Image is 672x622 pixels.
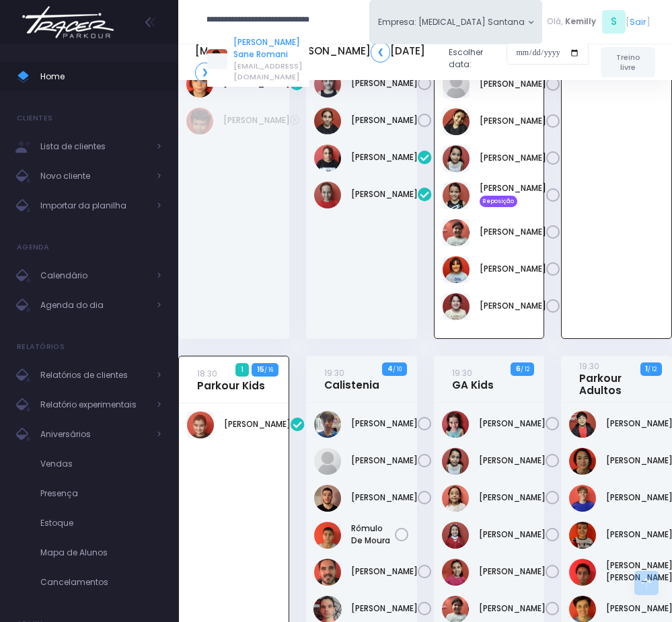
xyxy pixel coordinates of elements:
span: [EMAIL_ADDRESS][DOMAIN_NAME] [233,61,309,83]
img: João Victor dos Santos Simão Becker [569,559,596,586]
a: Sair [630,15,646,28]
a: [PERSON_NAME] [479,455,546,467]
div: Escolher data: [195,38,589,86]
img: Sophia Martins [443,219,470,246]
strong: 15 [257,364,264,375]
img: Livia Baião Gomes [443,108,470,135]
span: Relatório experimentais [40,396,148,414]
img: Catarina Camara Bona [314,182,341,208]
strong: 1 [645,364,648,374]
a: 19:30Parkour Adultos [579,360,650,397]
img: Sophia de matos [443,256,470,283]
a: [PERSON_NAME] [351,151,418,163]
img: João Pedro Oliveira de Meneses [186,108,213,134]
a: [PERSON_NAME] [351,455,418,467]
span: Novo cliente [40,167,148,185]
h4: Relatórios [17,334,65,360]
small: / 10 [393,365,402,373]
img: Victoria Franco [443,293,470,320]
span: Calendário [40,267,148,284]
span: Lista de clientes [40,138,148,155]
a: [PERSON_NAME] [351,492,418,504]
img: RÔMULO DE MOURA [314,522,341,549]
span: Kemilly [565,15,596,28]
img: Leonardo Dias [314,448,341,475]
h5: [MEDICAL_DATA] [PERSON_NAME] [DATE] [195,42,439,82]
a: [PERSON_NAME] Reposição [480,182,546,206]
a: [PERSON_NAME] [480,115,546,127]
span: Relatórios de clientes [40,366,148,384]
strong: 6 [516,364,521,374]
small: / 12 [521,365,529,373]
img: Geovane Martins Ramos [569,522,596,549]
img: Manuela Zuquette [443,145,470,172]
a: [PERSON_NAME] [351,566,418,578]
img: Felipe Jun Sasahara [569,448,596,475]
span: Vendas [40,455,161,473]
img: Ana Clara Martins Silva [314,145,341,171]
img: Fernando Furlani Rodrigues [314,411,341,438]
a: [PERSON_NAME] [480,300,546,312]
span: Agenda do dia [40,297,148,314]
a: [PERSON_NAME] Sane Romani [233,36,309,61]
a: [PERSON_NAME] [480,152,546,164]
small: 19:30 [579,360,599,372]
a: Treino livre [601,47,655,77]
img: Manuella Musqueira [442,485,469,512]
a: [PERSON_NAME] [480,263,546,275]
small: 19:30 [452,367,472,379]
img: Manoela mafra [442,411,469,438]
span: Cancelamentos [40,574,161,591]
span: Reposição [480,196,518,206]
img: Andre Massanobu Shibata [569,411,596,438]
small: 18:30 [197,368,217,379]
a: ❮ [371,42,390,62]
a: [PERSON_NAME] [479,566,546,578]
a: [PERSON_NAME] [479,602,546,615]
a: [PERSON_NAME] [224,418,291,430]
span: 1 [235,363,248,377]
a: [PERSON_NAME] [351,114,418,126]
div: [ ] [542,8,655,36]
a: [PERSON_NAME] [479,529,546,541]
a: 18:30Parkour Kids [197,367,265,392]
img: Natan Garcia Leão [314,485,341,512]
span: Olá, [547,15,563,28]
small: 19:30 [324,367,344,379]
span: Home [40,68,161,85]
small: / 16 [264,366,273,374]
span: Aniversários [40,426,148,443]
img: Manuela Zuquette [442,448,469,475]
a: 19:30Calistenia [324,366,379,391]
span: Importar da planilha [40,197,148,215]
a: [PERSON_NAME] [480,226,546,238]
strong: 4 [387,364,393,374]
img: Marina Bravo Tavares de Lima [443,182,470,209]
a: [PERSON_NAME] [351,602,418,615]
a: [PERSON_NAME] [351,418,418,430]
img: Sofia de Souza Rodrigues Ferreira [314,108,341,134]
span: S [602,10,626,34]
img: Manuella de Oliveira [442,522,469,549]
h4: Agenda [17,234,50,261]
img: Maria Clara Giglio Correa [442,559,469,586]
h4: Clientes [17,105,52,132]
small: / 12 [648,365,657,373]
span: Presença [40,485,161,502]
span: Mapa de Alunos [40,544,161,561]
a: [PERSON_NAME] [351,188,418,200]
a: [PERSON_NAME] [479,418,546,430]
span: Estoque [40,514,161,532]
img: Tiago Naviskas Lippe [314,559,341,586]
a: [PERSON_NAME] [479,492,546,504]
a: [PERSON_NAME] [223,114,290,126]
a: ❯ [195,63,215,83]
a: Rômulo De Moura [351,522,395,547]
a: 19:30GA Kids [452,366,494,391]
img: Gabriel Brito de Almeida e Silva [569,485,596,512]
img: Douglas Sell Sanchez [187,412,214,438]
